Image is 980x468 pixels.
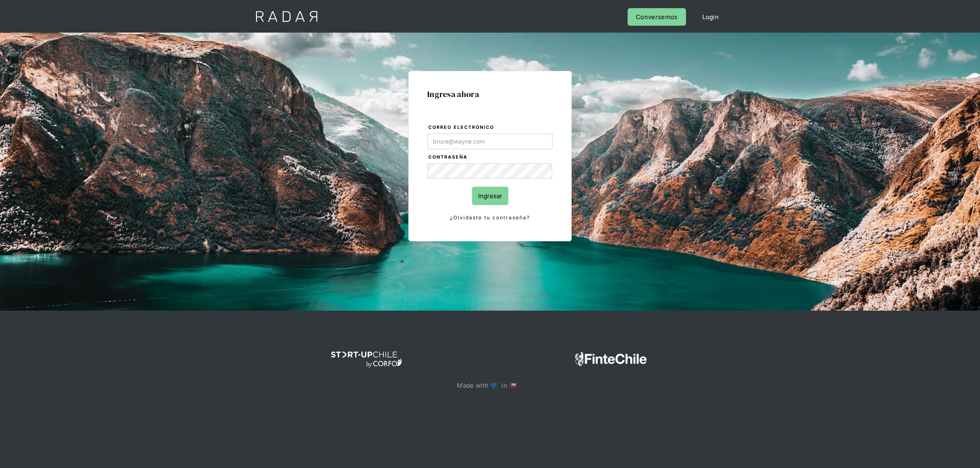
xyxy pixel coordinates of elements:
form: Login Form [427,123,553,223]
a: Login [694,8,727,26]
a: Conversemos [628,8,686,26]
p: Made with 💙 in 🇨🇱 [457,380,523,391]
label: Contraseña [428,153,552,161]
a: ¿Olvidaste tu contraseña? [428,213,552,222]
input: Ingresar [472,187,508,205]
h1: Ingresa ahora [427,90,553,99]
input: bruce@wayne.com [428,134,552,149]
label: Correo electrónico [428,124,552,132]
